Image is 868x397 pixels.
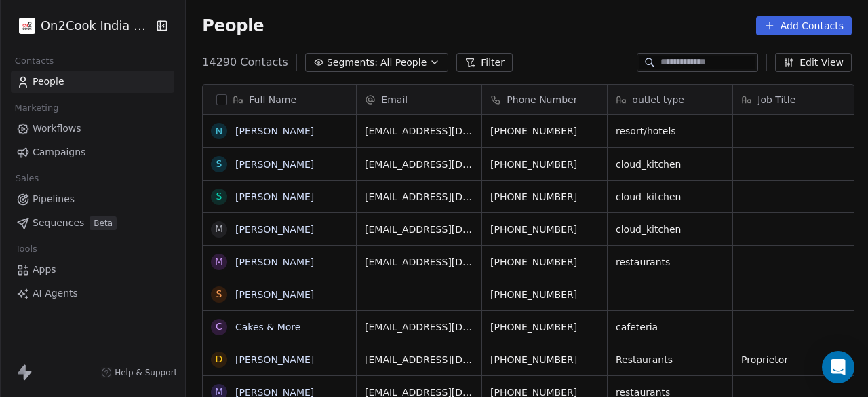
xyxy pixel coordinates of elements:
[235,257,314,267] a: [PERSON_NAME]
[16,14,146,37] button: On2Cook India Pvt. Ltd.
[11,71,174,93] a: People
[616,353,724,366] span: Restaurants
[9,168,45,189] span: Sales
[33,121,81,136] span: Workflows
[616,223,724,236] span: cloud_kitchen
[490,157,599,171] span: [PHONE_NUMBER]
[11,141,174,164] a: Campaigns
[33,75,64,89] span: People
[235,289,314,300] a: [PERSON_NAME]
[365,223,473,236] span: [EMAIL_ADDRESS][DOMAIN_NAME]
[235,224,314,235] a: [PERSON_NAME]
[202,16,264,36] span: People
[741,353,850,366] span: Proprietor
[216,157,222,171] div: S
[365,157,473,171] span: [EMAIL_ADDRESS][DOMAIN_NAME]
[33,192,75,206] span: Pipelines
[90,216,117,230] span: Beta
[616,124,724,138] span: resort/hotels
[216,189,222,204] div: S
[381,93,408,107] span: Email
[11,117,174,140] a: Workflows
[490,255,599,269] span: [PHONE_NUMBER]
[215,254,223,269] div: M
[365,190,473,204] span: [EMAIL_ADDRESS][DOMAIN_NAME]
[490,320,599,334] span: [PHONE_NUMBER]
[216,352,223,366] div: D
[365,353,473,366] span: [EMAIL_ADDRESS][DOMAIN_NAME]
[216,320,222,334] div: C
[115,367,177,378] span: Help & Support
[215,222,223,236] div: M
[327,56,378,70] span: Segments:
[365,124,473,138] span: [EMAIL_ADDRESS][DOMAIN_NAME]
[632,93,684,107] span: outlet type
[608,85,732,114] div: outlet type
[616,190,724,204] span: cloud_kitchen
[11,212,174,234] a: SequencesBeta
[9,239,43,259] span: Tools
[365,320,473,334] span: [EMAIL_ADDRESS][DOMAIN_NAME]
[202,54,288,71] span: 14290 Contacts
[101,367,177,378] a: Help & Support
[216,287,222,301] div: S
[756,16,852,35] button: Add Contacts
[19,18,35,34] img: on2cook%20logo-04%20copy.jpg
[357,85,481,114] div: Email
[249,93,296,107] span: Full Name
[490,288,599,301] span: [PHONE_NUMBER]
[41,17,153,35] span: On2Cook India Pvt. Ltd.
[616,255,724,269] span: restaurants
[490,124,599,138] span: [PHONE_NUMBER]
[33,286,78,301] span: AI Agents
[380,56,427,70] span: All People
[235,159,314,170] a: [PERSON_NAME]
[822,351,854,383] div: Open Intercom Messenger
[235,354,314,365] a: [PERSON_NAME]
[482,85,607,114] div: Phone Number
[216,124,222,138] div: N
[235,322,300,333] a: Cakes & More
[616,157,724,171] span: cloud_kitchen
[235,126,314,136] a: [PERSON_NAME]
[490,223,599,236] span: [PHONE_NUMBER]
[33,263,56,277] span: Apps
[11,259,174,281] a: Apps
[11,188,174,210] a: Pipelines
[733,85,858,114] div: Job Title
[203,85,356,114] div: Full Name
[757,93,795,107] span: Job Title
[616,320,724,334] span: cafeteria
[33,145,85,159] span: Campaigns
[235,191,314,202] a: [PERSON_NAME]
[33,216,84,230] span: Sequences
[775,53,852,72] button: Edit View
[9,98,64,118] span: Marketing
[11,282,174,305] a: AI Agents
[490,190,599,204] span: [PHONE_NUMBER]
[365,255,473,269] span: [EMAIL_ADDRESS][DOMAIN_NAME]
[9,51,60,71] span: Contacts
[456,53,513,72] button: Filter
[490,353,599,366] span: [PHONE_NUMBER]
[507,93,577,107] span: Phone Number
